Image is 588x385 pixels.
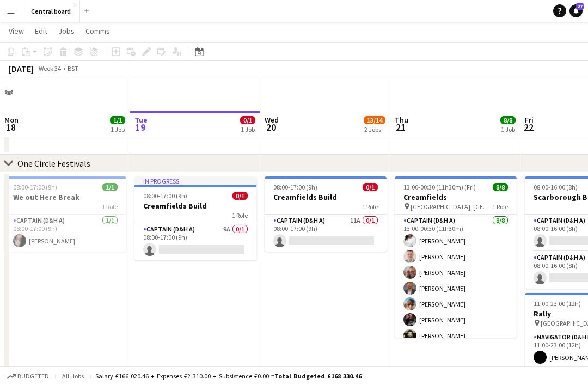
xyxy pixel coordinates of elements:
span: 1 Role [362,203,378,211]
div: 1 Job [111,125,125,133]
div: One Circle Festivals [17,158,90,169]
span: 08:00-17:00 (9h) [273,183,317,191]
span: Fri [525,115,534,125]
span: 27 [576,3,584,10]
span: Tue [134,115,148,125]
app-job-card: In progress08:00-17:00 (9h)0/1Creamfields Build1 RoleCaptain (D&H A)9A0/108:00-17:00 (9h) [134,176,256,260]
span: 21 [393,121,408,133]
span: Budgeted [17,372,49,380]
app-card-role: Captain (D&H A)9A0/108:00-17:00 (9h) [134,223,256,260]
app-job-card: 13:00-00:30 (11h30m) (Fri)8/8Creamfields [GEOGRAPHIC_DATA], [GEOGRAPHIC_DATA]1 RoleCaptain (D&H A... [395,176,517,338]
span: 19 [133,121,148,133]
span: 20 [263,121,279,133]
a: View [4,24,28,38]
div: BST [68,64,78,72]
span: 22 [523,121,534,133]
a: Jobs [54,24,79,38]
span: 08:00-16:00 (8h) [534,183,578,191]
span: Week 34 [36,64,63,72]
span: 18 [3,121,19,133]
span: 0/1 [240,116,255,124]
span: 0/1 [363,183,378,191]
a: Edit [30,24,52,38]
div: Salary £166 020.46 + Expenses £2 310.00 + Subsistence £0.00 = [95,372,362,380]
span: 8/8 [500,116,516,124]
span: [GEOGRAPHIC_DATA], [GEOGRAPHIC_DATA] [411,203,492,211]
app-job-card: 08:00-17:00 (9h)0/1Creamfields Build1 RoleCaptain (D&H A)11A0/108:00-17:00 (9h) [265,176,387,252]
span: 13/14 [364,116,385,124]
div: 1 Job [241,125,255,133]
app-card-role: Captain (D&H A)8/813:00-00:30 (11h30m)[PERSON_NAME][PERSON_NAME][PERSON_NAME][PERSON_NAME][PERSON... [395,215,517,362]
span: Jobs [58,26,75,36]
span: Edit [35,26,47,36]
span: 13:00-00:30 (11h30m) (Fri) [403,183,476,191]
span: 1 Role [102,203,118,211]
a: 27 [569,4,583,17]
a: Comms [81,24,114,38]
h3: Creamfields Build [265,192,387,202]
span: Mon [4,115,19,125]
span: 08:00-17:00 (9h) [13,183,57,191]
span: Comms [85,26,110,36]
app-job-card: 08:00-17:00 (9h)1/1We out Here Break1 RoleCaptain (D&H A)1/108:00-17:00 (9h)[PERSON_NAME] [4,176,126,252]
div: In progress [134,176,256,185]
h3: We out Here Break [4,192,126,202]
button: Budgeted [5,370,51,382]
span: View [9,26,24,36]
span: Wed [265,115,279,125]
span: All jobs [60,372,86,380]
app-card-role: Captain (D&H A)11A0/108:00-17:00 (9h) [265,215,387,252]
h3: Creamfields Build [134,201,256,211]
div: 1 Job [501,125,515,133]
span: 8/8 [493,183,508,191]
app-card-role: Captain (D&H A)1/108:00-17:00 (9h)[PERSON_NAME] [4,215,126,252]
span: Thu [395,115,408,125]
div: 2 Jobs [364,125,385,133]
button: Central board [22,1,80,22]
span: 1 Role [232,211,248,219]
span: 08:00-17:00 (9h) [143,192,187,200]
span: 11:00-23:00 (12h) [534,300,581,308]
h3: Creamfields [395,192,517,202]
span: Total Budgeted £168 330.46 [274,372,362,380]
span: 0/1 [232,192,248,200]
span: 1/1 [102,183,118,191]
div: [DATE] [9,63,34,74]
span: 1/1 [110,116,125,124]
span: 1 Role [492,203,508,211]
